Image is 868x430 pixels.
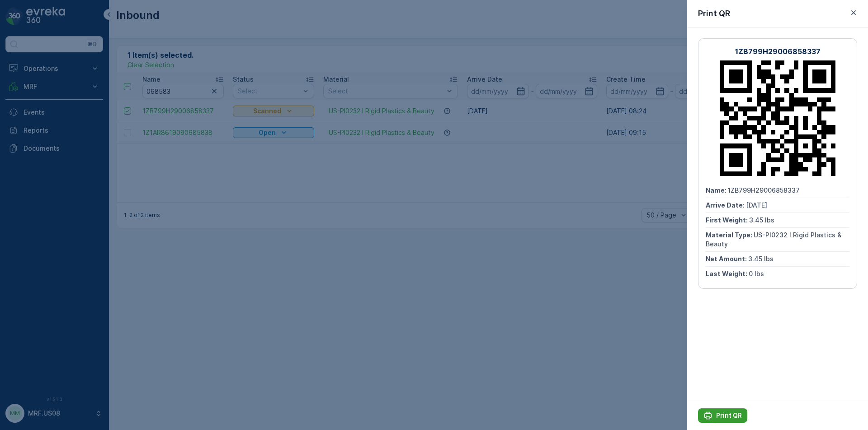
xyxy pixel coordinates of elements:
[698,7,730,20] p: Print QR
[749,270,764,277] span: 0 lbs
[706,201,746,209] span: Arrive Date :
[706,231,754,239] span: Material Type :
[698,408,747,423] button: Print QR
[716,411,742,420] p: Print QR
[749,216,774,224] span: 3.45 lbs
[728,186,800,194] span: 1ZB799H29006858337
[706,270,749,277] span: Last Weight :
[748,255,774,263] span: 3.45 lbs
[706,255,748,263] span: Net Amount :
[706,216,749,224] span: First Weight :
[735,46,821,57] p: 1ZB799H29006858337
[706,186,728,194] span: Name :
[706,231,843,248] span: US-PI0232 I Rigid Plastics & Beauty
[746,201,767,209] span: [DATE]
